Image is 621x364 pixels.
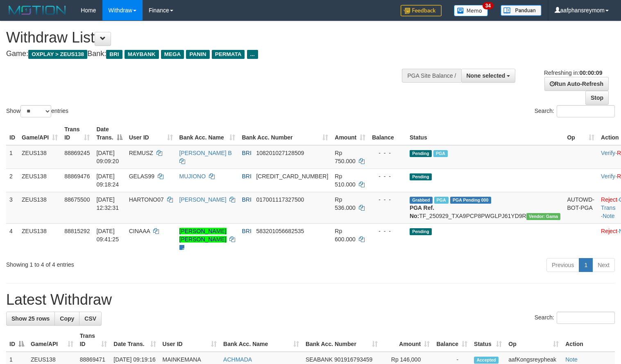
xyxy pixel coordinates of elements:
[406,122,564,145] th: Status
[256,150,304,156] span: Copy 108201027128509 to clipboard
[6,257,253,269] div: Showing 1 to 4 of 4 entries
[176,122,239,145] th: Bank Acc. Name: activate to sort column ascending
[93,122,125,145] th: Date Trans.: activate to sort column descending
[61,122,93,145] th: Trans ID: activate to sort column ascending
[161,50,184,59] span: MEGA
[27,328,77,352] th: Game/API: activate to sort column ascending
[592,258,615,272] a: Next
[238,122,331,145] th: Bank Acc. Number: activate to sort column ascending
[96,228,119,243] span: [DATE] 09:41:25
[334,356,372,363] span: Copy 901916793459 to clipboard
[242,150,251,156] span: BRI
[410,228,432,235] span: Pending
[242,196,251,203] span: BRI
[372,172,403,180] div: - - -
[401,5,442,16] img: Feedback.jpg
[64,196,90,203] span: 88675500
[410,173,432,180] span: Pending
[372,227,403,235] div: - - -
[54,312,79,326] a: Copy
[96,173,119,188] span: [DATE] 09:18:24
[64,150,90,156] span: 88869245
[335,150,356,164] span: Rp 750.000
[331,122,369,145] th: Amount: activate to sort column ascending
[483,2,494,9] span: 34
[535,105,615,117] label: Search:
[129,228,150,234] span: CINAAA
[557,312,615,324] input: Search:
[129,150,153,156] span: REMUSZ
[565,356,578,363] a: Note
[601,196,617,203] a: Reject
[159,328,220,352] th: User ID: activate to sort column ascending
[6,145,18,169] td: 1
[410,204,434,219] b: PGA Ref. No:
[256,196,304,203] span: Copy 017001117327500 to clipboard
[454,5,488,16] img: Button%20Memo.svg
[247,50,258,59] span: ...
[220,328,302,352] th: Bank Acc. Name: activate to sort column ascending
[6,312,55,326] a: Show 25 rows
[6,192,18,223] td: 3
[474,357,499,364] span: Accepted
[564,192,598,223] td: AUTOWD-BOT-PGA
[461,69,516,83] button: None selected
[535,312,615,324] label: Search:
[585,91,609,105] a: Stop
[450,197,491,204] span: PGA Pending
[302,328,381,352] th: Bank Acc. Number: activate to sort column ascending
[179,173,206,180] a: MUJIONO
[60,315,74,322] span: Copy
[186,50,209,59] span: PANIN
[6,29,406,46] h1: Withdraw List
[129,173,154,180] span: GELAS99
[126,122,176,145] th: User ID: activate to sort column ascending
[179,228,227,243] a: [PERSON_NAME] [PERSON_NAME]
[96,196,119,211] span: [DATE] 12:32:31
[64,173,90,180] span: 88869476
[372,149,403,157] div: - - -
[601,173,615,180] a: Verify
[129,196,164,203] span: HARTONO07
[402,69,461,83] div: PGA Site Balance /
[6,292,615,308] h1: Latest Withdraw
[434,197,449,204] span: Marked by aaftrukkakada
[335,196,356,211] span: Rp 536.000
[6,105,68,117] label: Show entries
[6,169,18,192] td: 2
[579,258,593,272] a: 1
[601,150,615,156] a: Verify
[501,5,542,16] img: panduan.png
[64,228,90,234] span: 88815292
[601,228,617,234] a: Reject
[406,192,564,223] td: TF_250929_TXA9PCP8PWGLPJ61YD9R
[110,328,159,352] th: Date Trans.: activate to sort column ascending
[410,197,433,204] span: Grabbed
[79,312,102,326] a: CSV
[546,258,579,272] a: Previous
[562,328,615,352] th: Action
[11,315,50,322] span: Show 25 rows
[179,150,232,156] a: [PERSON_NAME] B
[256,228,304,234] span: Copy 583201056682535 to clipboard
[18,169,61,192] td: ZEUS138
[28,50,87,59] span: OXPLAY > ZEUS138
[564,122,598,145] th: Op: activate to sort column ascending
[18,192,61,223] td: ZEUS138
[335,173,356,188] span: Rp 510.000
[256,173,328,180] span: Copy 667201034642536 to clipboard
[77,328,111,352] th: Trans ID: activate to sort column ascending
[242,228,251,234] span: BRI
[6,328,27,352] th: ID: activate to sort column descending
[603,213,615,219] a: Note
[471,328,505,352] th: Status: activate to sort column ascending
[369,122,406,145] th: Balance
[505,328,562,352] th: Op: activate to sort column ascending
[18,223,61,255] td: ZEUS138
[96,150,119,164] span: [DATE] 09:09:20
[544,77,609,91] a: Run Auto-Refresh
[433,328,471,352] th: Balance: activate to sort column ascending
[6,223,18,255] td: 4
[467,72,505,79] span: None selected
[6,122,18,145] th: ID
